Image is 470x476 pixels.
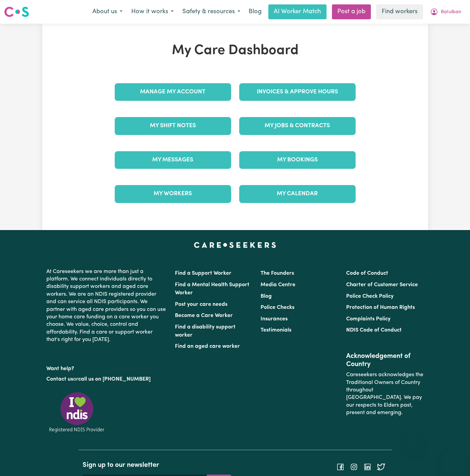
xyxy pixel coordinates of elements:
[346,352,424,368] h2: Acknowledgement of Country
[332,4,371,19] a: Post a job
[46,265,167,346] p: At Careseekers we are more than just a platform. We connect individuals directly to disability su...
[178,5,245,19] button: Safety & resources
[175,313,233,318] a: Become a Care Worker
[46,377,73,382] a: Contact us
[115,151,231,169] a: My Messages
[346,294,394,299] a: Police Check Policy
[336,464,344,470] a: Follow Careseekers on Facebook
[261,316,288,322] a: Insurances
[346,327,402,333] a: NDIS Code of Conduct
[4,6,29,18] img: Careseekers logo
[83,461,231,469] h2: Sign up to our newsletter
[407,433,420,446] iframe: Close message
[78,377,151,382] a: call us on [PHONE_NUMBER]
[261,271,294,276] a: The Founders
[88,5,127,19] button: About us
[46,391,107,433] img: Registered NDIS provider
[4,4,29,20] a: Careseekers logo
[46,373,167,386] p: or
[175,302,227,307] a: Post your care needs
[175,344,240,349] a: Find an aged care worker
[115,83,231,101] a: Manage My Account
[239,185,356,203] a: My Calendar
[175,282,249,296] a: Find a Mental Health Support Worker
[175,271,231,276] a: Find a Support Worker
[261,294,272,299] a: Blog
[175,324,236,338] a: Find a disability support worker
[239,151,356,169] a: My Bookings
[376,4,423,19] a: Find workers
[194,242,276,248] a: Careseekers home page
[245,4,266,19] a: Blog
[346,368,424,419] p: Careseekers acknowledges the Traditional Owners of Country throughout [GEOGRAPHIC_DATA]. We pay o...
[426,5,466,19] button: My Account
[268,4,327,19] a: AI Worker Match
[115,117,231,135] a: My Shift Notes
[346,271,388,276] a: Code of Conduct
[261,305,294,310] a: Police Checks
[127,5,178,19] button: How it works
[346,305,415,310] a: Protection of Human Rights
[441,8,462,16] span: Batulbair
[346,316,390,322] a: Complaints Policy
[363,464,372,470] a: Follow Careseekers on LinkedIn
[239,83,356,101] a: Invoices & Approve Hours
[350,464,358,470] a: Follow Careseekers on Instagram
[46,362,167,372] p: Want help?
[346,282,418,288] a: Charter of Customer Service
[115,185,231,203] a: My Workers
[261,282,295,288] a: Media Centre
[261,327,291,333] a: Testimonials
[377,464,385,470] a: Follow Careseekers on Twitter
[239,117,356,135] a: My Jobs & Contracts
[111,43,360,59] h1: My Care Dashboard
[443,449,465,471] iframe: Button to launch messaging window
